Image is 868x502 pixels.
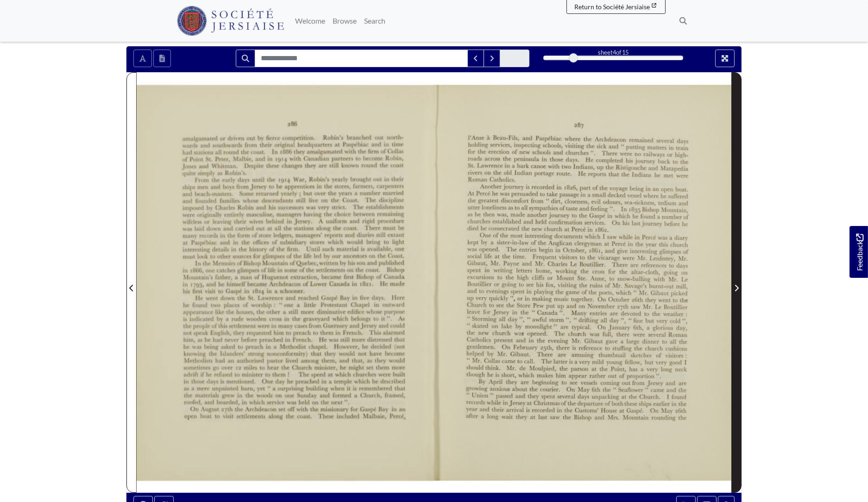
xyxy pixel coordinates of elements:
[153,50,171,67] button: Open transcription window
[236,50,255,67] button: Search
[133,50,152,67] button: Toggle text selection (Alt+T)
[291,12,329,30] a: Welcome
[329,12,360,30] a: Browse
[484,50,500,67] button: Next Match
[543,48,683,57] div: sheet of 15
[360,12,389,30] a: Search
[849,226,868,278] a: Would you like to provide feedback?
[854,233,865,271] span: Feedback
[177,6,284,36] img: Société Jersiaise
[467,50,484,67] button: Previous Match
[613,49,616,56] span: 4
[126,72,137,493] button: Previous Page
[731,72,742,493] button: Next Page
[177,4,284,38] a: Société Jersiaise logo
[255,50,468,67] input: Search for
[715,50,735,67] button: Full screen mode
[574,3,650,11] span: Return to Société Jersiaise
